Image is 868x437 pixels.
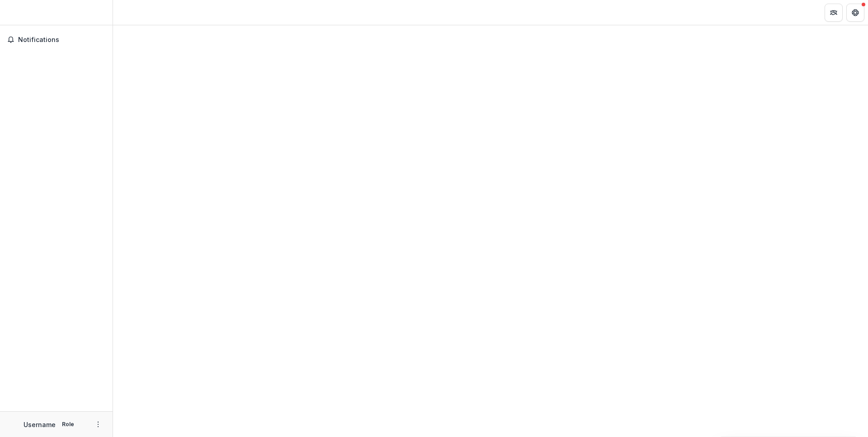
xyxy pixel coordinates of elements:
[18,36,105,44] span: Notifications
[4,33,109,47] button: Notifications
[59,420,77,428] p: Role
[825,4,843,22] button: Partners
[24,420,56,429] p: Username
[93,419,104,430] button: More
[846,4,864,22] button: Get Help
